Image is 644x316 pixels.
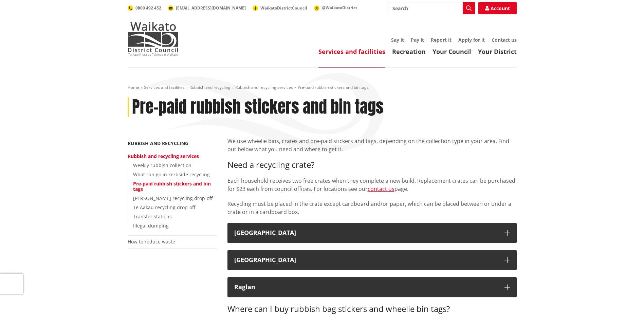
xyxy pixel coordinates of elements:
a: Account [478,2,517,14]
nav: breadcrumb [128,85,517,91]
p: We use wheelie bins, crates and pre-paid stickers and tags, depending on the collection type in y... [227,137,517,153]
h1: Pre-paid rubbish stickers and bin tags [132,97,384,117]
a: How to reduce waste [128,238,175,245]
div: [GEOGRAPHIC_DATA] [234,230,498,236]
a: Pay it [411,37,424,43]
div: [GEOGRAPHIC_DATA] [234,257,498,263]
a: Services and facilities [318,47,385,56]
a: Apply for it [458,37,485,43]
a: Weekly rubbish collection [133,162,191,169]
a: Report it [431,37,452,43]
h3: Where can I buy rubbish bag stickers and wheelie bin tags? [227,304,517,314]
span: [EMAIL_ADDRESS][DOMAIN_NAME] [176,5,246,11]
div: Raglan [234,284,498,291]
a: contact us [368,185,394,193]
a: Te Aakau recycling drop-off [133,204,195,211]
button: [GEOGRAPHIC_DATA] [227,223,517,243]
a: What can go in kerbside recycling [133,171,210,178]
input: Search input [388,2,475,14]
p: Recycling must be placed in the crate except cardboard and/or paper, which can be placed between ... [227,200,517,216]
a: Contact us [492,37,517,43]
button: [GEOGRAPHIC_DATA] [227,250,517,270]
a: Your Council [433,47,471,56]
a: Your District [478,47,517,56]
span: WaikatoDistrictCouncil [260,5,307,11]
a: WaikatoDistrictCouncil [253,5,307,11]
h3: Need a recycling crate? [227,160,517,170]
span: @WaikatoDistrict [322,5,357,11]
span: Pre-paid rubbish stickers and bin tags [298,84,369,90]
a: Illegal dumping [133,222,169,229]
a: @WaikatoDistrict [314,5,357,11]
a: Home [128,84,139,90]
p: Each household receives two free crates when they complete a new build. Replacement crates can be... [227,177,517,193]
img: Waikato District Council - Te Kaunihera aa Takiwaa o Waikato [128,22,179,56]
a: Recreation [392,47,426,56]
a: Rubbish and recycling services [235,84,293,90]
a: Transfer stations [133,213,172,220]
a: Rubbish and recycling [189,84,231,90]
a: Say it [391,37,404,43]
a: Rubbish and recycling services [128,153,199,159]
button: Raglan [227,277,517,297]
a: Pre-paid rubbish stickers and bin tags [133,180,211,193]
a: Services and facilities [144,84,185,90]
a: [EMAIL_ADDRESS][DOMAIN_NAME] [168,5,246,11]
a: [PERSON_NAME] recycling drop-off [133,195,213,201]
a: 0800 492 452 [128,5,161,11]
span: 0800 492 452 [135,5,161,11]
a: Rubbish and recycling [128,140,188,146]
